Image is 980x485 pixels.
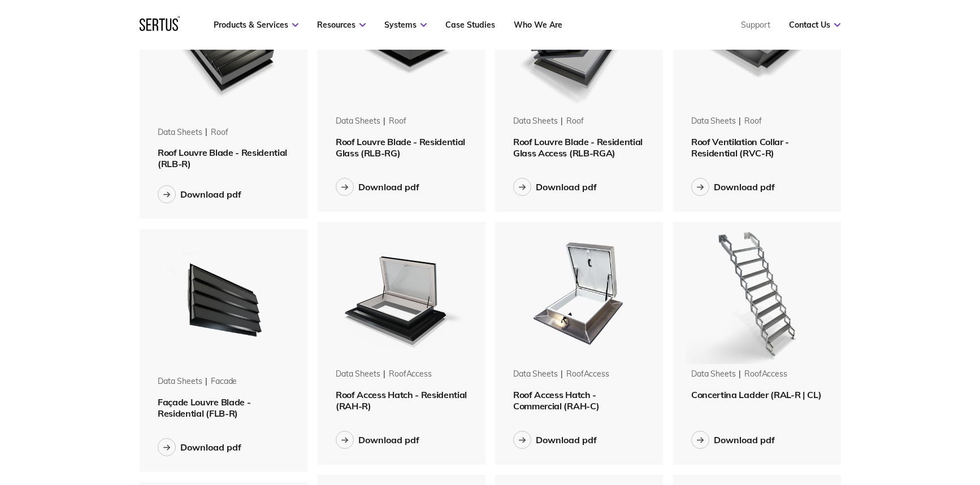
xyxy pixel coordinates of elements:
div: facade [211,376,237,387]
a: Systems [384,20,427,30]
div: roof [566,116,583,127]
div: roofAccess [389,369,432,380]
div: roof [211,127,228,138]
div: Download pdf [714,181,775,193]
div: roof [389,116,406,127]
div: Data Sheets [513,369,557,380]
div: Data Sheets [158,127,202,138]
div: roofAccess [744,369,787,380]
div: Download pdf [536,434,597,445]
a: Support [741,20,770,30]
button: Download pdf [691,431,775,449]
div: roof [744,116,761,127]
button: Download pdf [158,185,241,203]
span: Roof Access Hatch - Commercial (RAH-C) [513,389,599,412]
a: Who We Are [514,20,562,30]
div: Download pdf [536,181,597,193]
span: Roof Louvre Blade - Residential Glass (RLB-RG) [336,136,465,159]
button: Download pdf [158,438,241,456]
button: Download pdf [513,431,597,449]
a: Case Studies [445,20,495,30]
span: Concertina Ladder (RAL-R | CL) [691,389,821,400]
button: Download pdf [691,178,775,196]
span: Façade Louvre Blade - Residential (FLB-R) [158,396,250,419]
button: Download pdf [513,178,597,196]
span: Roof Access Hatch - Residential (RAH-R) [336,389,467,412]
iframe: Chat Widget [777,354,980,485]
div: Data Sheets [336,116,380,127]
div: roofAccess [566,369,609,380]
div: Download pdf [358,181,419,193]
div: Download pdf [358,434,419,445]
div: Download pdf [714,434,775,445]
div: Data Sheets [691,369,735,380]
div: Download pdf [180,442,241,453]
span: Roof Louvre Blade - Residential Glass Access (RLB-RGA) [513,136,643,159]
div: Download pdf [180,189,241,200]
span: Roof Louvre Blade - Residential (RLB-R) [158,147,287,169]
div: Data Sheets [158,376,202,387]
a: Contact Us [789,20,840,30]
a: Resources [317,20,366,30]
button: Download pdf [336,431,419,449]
div: Data Sheets [513,116,557,127]
span: Roof Ventilation Collar - Residential (RVC-R) [691,136,789,159]
div: Data Sheets [691,116,735,127]
button: Download pdf [336,178,419,196]
div: Data Sheets [336,369,380,380]
a: Products & Services [214,20,298,30]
